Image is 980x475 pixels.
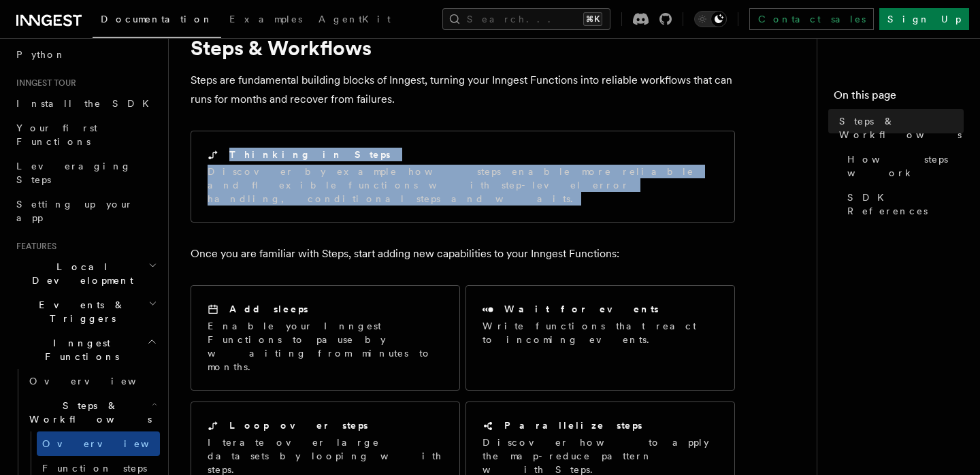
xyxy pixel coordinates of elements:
[11,78,76,88] span: Inngest tour
[847,191,964,218] span: SDK References
[879,8,969,30] a: Sign Up
[11,298,148,325] span: Events & Triggers
[16,161,131,185] span: Leveraging Steps
[208,319,443,374] p: Enable your Inngest Functions to pause by waiting from minutes to months.
[834,109,964,147] a: Steps & Workflows
[229,148,391,161] h2: Thinking in Steps
[465,285,735,391] a: Wait for eventsWrite functions that react to incoming events.
[93,4,221,38] a: Documentation
[483,319,718,346] p: Write functions that react to incoming events.
[42,438,182,449] span: Overview
[694,11,727,27] button: Toggle dark mode
[11,293,160,331] button: Events & Triggers
[229,302,308,316] h2: Add sleeps
[191,71,735,109] p: Steps are fundamental building blocks of Inngest, turning your Inngest Functions into reliable wo...
[442,8,610,30] button: Search...⌘K
[191,131,735,223] a: Thinking in StepsDiscover by example how steps enable more reliable and flexible functions with s...
[37,431,160,456] a: Overview
[191,285,460,391] a: Add sleepsEnable your Inngest Functions to pause by waiting from minutes to months.
[11,331,160,369] button: Inngest Functions
[11,42,160,67] a: Python
[24,393,160,431] button: Steps & Workflows
[11,255,160,293] button: Local Development
[310,4,399,37] a: AgentKit
[11,116,160,154] a: Your first Functions
[847,152,964,180] span: How steps work
[749,8,874,30] a: Contact sales
[24,399,152,426] span: Steps & Workflows
[11,241,56,252] span: Features
[208,165,718,206] p: Discover by example how steps enable more reliable and flexible functions with step-level error h...
[11,154,160,192] a: Leveraging Steps
[16,122,97,147] span: Your first Functions
[16,199,133,223] span: Setting up your app
[42,463,147,474] span: Function steps
[29,376,169,387] span: Overview
[191,244,735,263] p: Once you are familiar with Steps, start adding new capabilities to your Inngest Functions:
[842,147,964,185] a: How steps work
[834,87,964,109] h4: On this page
[24,369,160,393] a: Overview
[221,4,310,37] a: Examples
[16,98,157,109] span: Install the SDK
[16,49,66,60] span: Python
[101,14,213,24] span: Documentation
[229,14,302,24] span: Examples
[583,12,602,26] kbd: ⌘K
[318,14,391,24] span: AgentKit
[504,419,642,432] h2: Parallelize steps
[11,260,148,287] span: Local Development
[229,419,368,432] h2: Loop over steps
[839,114,964,142] span: Steps & Workflows
[842,185,964,223] a: SDK References
[11,336,147,363] span: Inngest Functions
[11,192,160,230] a: Setting up your app
[11,91,160,116] a: Install the SDK
[191,35,735,60] h1: Steps & Workflows
[504,302,659,316] h2: Wait for events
